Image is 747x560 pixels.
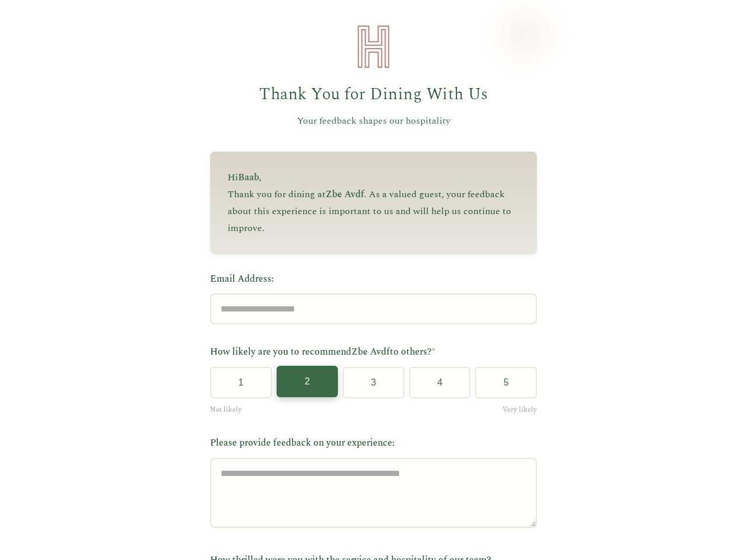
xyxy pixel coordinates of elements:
[238,170,259,184] span: Baab
[210,82,537,108] h1: Thank You for Dining With Us
[210,114,537,129] p: Your feedback shapes our hospitality
[409,367,471,398] button: 4
[277,366,338,397] button: 2
[210,345,537,360] label: How likely are you to recommend to others?
[343,367,404,398] button: 3
[228,169,519,186] p: Hi ,
[326,187,364,201] span: Zbe Avdf
[350,23,397,70] img: Heirloom Hospitality Logo
[502,404,537,415] span: Very likely
[210,367,272,398] button: 1
[228,186,519,236] p: Thank you for dining at . As a valued guest, your feedback about this experience is important to ...
[210,272,537,287] label: Email Address:
[475,367,537,398] button: 5
[210,404,242,415] span: Not likely
[210,436,537,451] label: Please provide feedback on your experience:
[351,345,390,359] span: Zbe Avdf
